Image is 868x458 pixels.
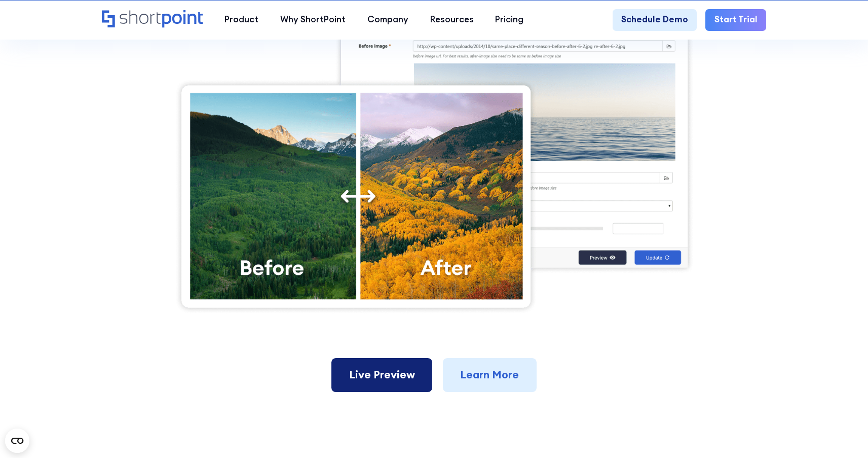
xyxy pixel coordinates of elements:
a: Resources [419,9,484,31]
div: Why ShortPoint [280,13,346,26]
a: Product [214,9,270,31]
a: Live Preview [331,358,432,392]
a: Why ShortPoint [270,9,357,31]
a: Start Trial [705,9,766,31]
a: Home [102,10,203,29]
iframe: Chat Widget [686,340,868,458]
a: Pricing [484,9,535,31]
div: Pricing [495,13,523,26]
div: Product [224,13,258,26]
button: Open CMP widget [5,429,29,453]
div: Company [367,13,408,26]
a: Learn More [443,358,537,392]
a: Company [356,9,419,31]
div: Resources [430,13,474,26]
a: Schedule Demo [613,9,697,31]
